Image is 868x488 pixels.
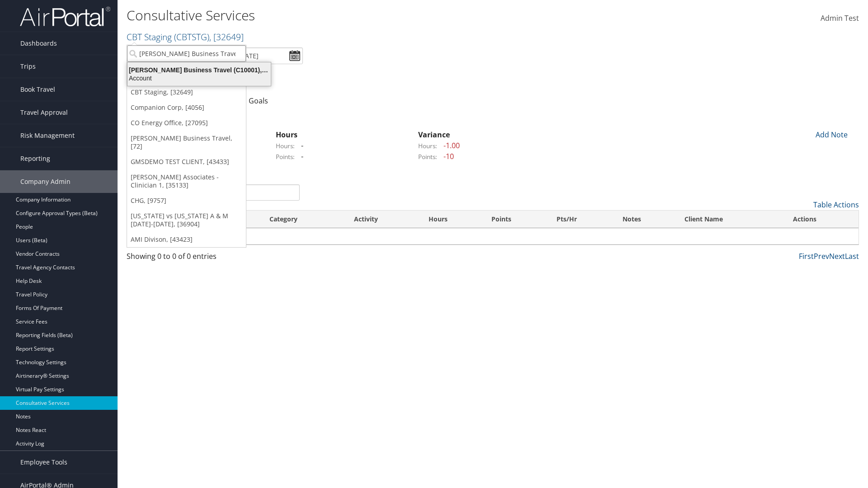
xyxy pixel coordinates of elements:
[813,200,859,210] a: Table Actions
[845,251,859,261] a: Last
[127,115,246,131] a: CO Energy Office, [27095]
[127,100,246,115] a: Companion Corp, [4056]
[821,5,859,33] a: Admin Test
[127,193,246,208] a: CHG, [9757]
[127,31,244,43] a: CBT Staging
[127,232,246,247] a: AMI Divison, [43423]
[261,211,346,228] th: Category: activate to sort column ascending
[20,147,50,170] span: Reporting
[20,78,55,101] span: Book Travel
[614,211,676,228] th: Notes
[276,130,297,140] strong: Hours
[122,66,276,74] div: [PERSON_NAME] Business Travel (C10001), [72]
[127,251,300,266] div: Showing 0 to 0 of 0 entries
[127,154,246,169] a: GMSDEMO TEST CLIENT, [43433]
[127,45,246,62] input: Search Accounts
[122,74,276,82] div: Account
[276,152,295,161] label: Points:
[420,211,484,228] th: Hours
[346,211,420,228] th: Activity: activate to sort column ascending
[276,141,295,150] label: Hours:
[209,31,244,43] span: , [ 32649 ]
[127,6,615,25] h1: Consultative Services
[127,208,246,232] a: [US_STATE] vs [US_STATE] A & M [DATE]-[DATE], [36904]
[439,151,454,161] span: -10
[20,451,67,474] span: Employee Tools
[829,251,845,261] a: Next
[208,47,303,64] input: [DATE] - [DATE]
[483,211,548,228] th: Points
[418,152,437,161] label: Points:
[785,211,859,228] th: Actions
[127,131,246,154] a: [PERSON_NAME] Business Travel, [72]
[676,211,785,228] th: Client Name
[20,124,75,147] span: Risk Management
[548,211,614,228] th: Pts/Hr
[127,228,859,244] td: No data available in table
[20,170,71,193] span: Company Admin
[249,96,268,106] a: Goals
[174,31,209,43] span: ( CBTSTG )
[20,32,57,55] span: Dashboards
[297,151,303,161] span: -
[127,84,246,100] a: CBT Staging, [32649]
[814,251,829,261] a: Prev
[799,251,814,261] a: First
[20,55,36,78] span: Trips
[20,6,110,27] img: airportal-logo.png
[418,141,437,150] label: Hours:
[20,101,68,124] span: Travel Approval
[297,141,303,150] span: -
[127,169,246,193] a: [PERSON_NAME] Associates - Clinician 1, [35133]
[418,130,450,140] strong: Variance
[809,129,852,140] div: Add Note
[439,141,460,150] span: -1.00
[821,13,859,23] span: Admin Test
